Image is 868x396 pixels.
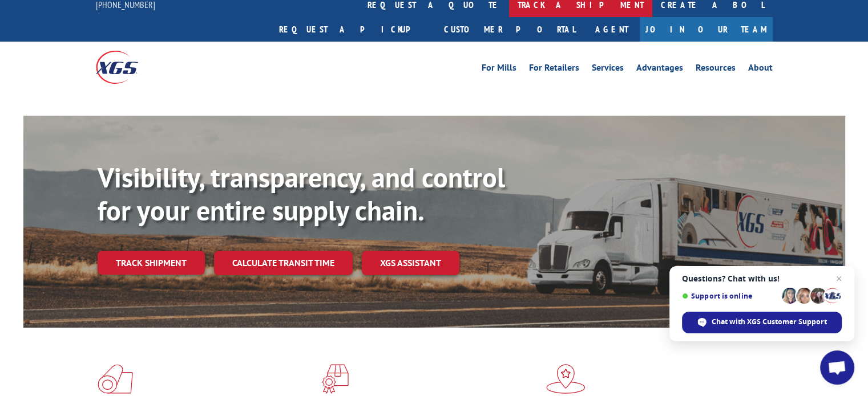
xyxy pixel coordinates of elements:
[832,272,846,285] span: Close chat
[98,364,133,394] img: xgs-icon-total-supply-chain-intelligence-red
[592,63,624,76] a: Services
[640,17,773,42] a: Join Our Team
[98,160,505,228] b: Visibility, transparency, and control for your entire supply chain.
[98,251,205,275] a: Track shipment
[546,364,586,394] img: xgs-icon-flagship-distribution-model-red
[482,63,516,76] a: For Mills
[362,251,459,275] a: XGS ASSISTANT
[529,63,579,76] a: For Retailers
[636,63,683,76] a: Advantages
[322,364,349,394] img: xgs-icon-focused-on-flooring-red
[682,292,778,300] span: Support is online
[712,317,827,327] span: Chat with XGS Customer Support
[682,312,842,333] div: Chat with XGS Customer Support
[584,17,640,42] a: Agent
[271,17,435,42] a: Request a pickup
[435,17,584,42] a: Customer Portal
[748,63,773,76] a: About
[682,274,842,283] span: Questions? Chat with us!
[820,350,854,385] div: Open chat
[696,63,736,76] a: Resources
[214,251,353,275] a: Calculate transit time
